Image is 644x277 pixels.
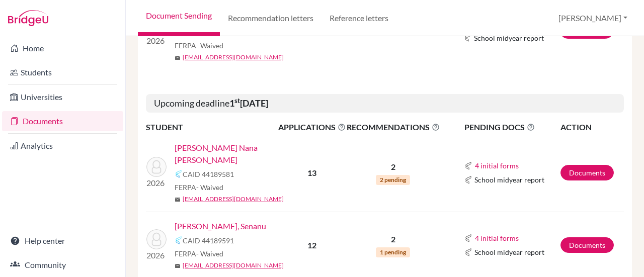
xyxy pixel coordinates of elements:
p: 2026 [146,177,167,189]
b: 13 [307,168,316,177]
img: Common App logo [175,170,183,178]
span: APPLICATIONS [278,121,346,133]
a: [EMAIL_ADDRESS][DOMAIN_NAME] [183,53,284,62]
th: STUDENT [146,121,278,134]
img: Common App logo [175,236,183,244]
span: mail [175,263,181,269]
img: Common App logo [464,162,472,170]
a: Documents [2,111,123,131]
span: mail [175,55,181,61]
button: 4 initial forms [474,232,519,244]
span: RECOMMENDATIONS [347,121,440,133]
span: 2 pending [376,175,410,185]
img: Asamoah, Jada Nana Afua [146,157,167,177]
b: 12 [307,240,316,250]
b: 1 [DATE] [229,98,268,109]
span: PENDING DOCS [464,121,559,133]
a: [EMAIL_ADDRESS][DOMAIN_NAME] [183,195,284,204]
a: Home [2,38,123,58]
p: 2026 [146,249,167,261]
a: [PERSON_NAME], Senanu [175,220,266,232]
span: School midyear report [474,33,544,43]
span: - Waived [196,249,223,258]
span: - Waived [196,183,223,192]
th: ACTION [560,121,624,134]
span: CAID 44189581 [183,169,234,179]
span: FERPA [175,248,223,259]
a: Students [2,62,123,82]
a: Documents [560,237,614,253]
img: Common App logo [464,34,472,42]
button: [PERSON_NAME] [554,9,632,28]
img: Common App logo [464,234,472,242]
span: School midyear report [474,247,544,257]
a: [EMAIL_ADDRESS][DOMAIN_NAME] [183,261,284,270]
a: Help center [2,231,123,251]
img: Ziddah, Senanu [146,229,167,249]
span: FERPA [175,40,223,51]
span: 1 pending [376,247,410,257]
p: 2 [347,161,440,173]
a: Analytics [2,136,123,156]
img: Common App logo [464,248,472,256]
button: 4 initial forms [474,160,519,171]
span: CAID 44189591 [183,235,234,246]
sup: st [234,97,240,105]
a: Universities [2,87,123,107]
img: Bridge-U [8,10,48,26]
span: FERPA [175,182,223,193]
span: School midyear report [474,174,544,185]
span: mail [175,197,181,203]
h5: Upcoming deadline [146,94,624,113]
a: Documents [560,165,614,180]
span: - Waived [196,41,223,50]
a: Community [2,255,123,275]
img: Common App logo [464,176,472,184]
p: 2026 [146,35,167,47]
a: [PERSON_NAME] Nana [PERSON_NAME] [175,142,285,166]
p: 2 [347,233,440,245]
